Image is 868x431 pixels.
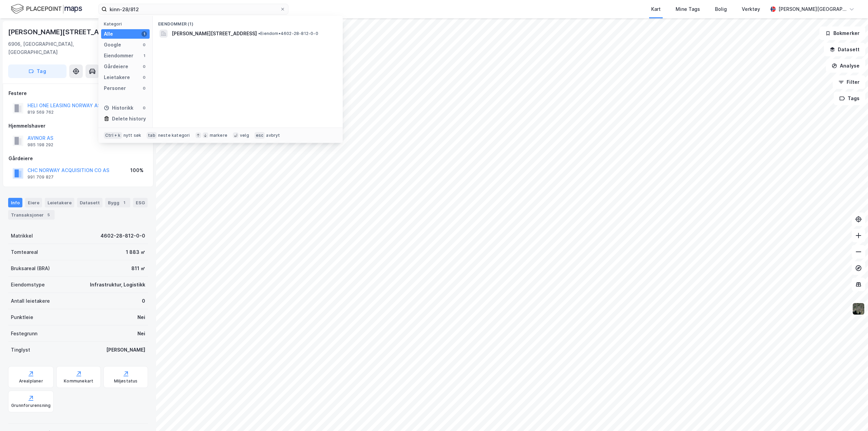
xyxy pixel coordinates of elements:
[100,232,145,240] div: 4602-28-812-0-0
[8,64,67,78] button: Tag
[131,264,145,273] div: 811 ㎡
[852,302,865,315] img: 9k=
[258,31,318,36] span: Eiendom • 4602-28-812-0-0
[833,75,865,89] button: Filter
[11,232,33,240] div: Matrikkel
[104,73,130,81] div: Leietakere
[107,4,280,14] input: Søk på adresse, matrikkel, gårdeiere, leietakere eller personer
[141,105,147,111] div: 0
[45,211,52,218] div: 5
[77,198,102,207] div: Datasett
[141,75,147,80] div: 0
[45,198,74,207] div: Leietakere
[133,198,148,207] div: ESG
[121,199,128,206] div: 1
[11,281,45,289] div: Eiendomstype
[8,26,129,37] div: [PERSON_NAME][STREET_ADDRESS]
[106,346,145,354] div: [PERSON_NAME]
[8,122,148,130] div: Hjemmelshaver
[11,330,37,338] div: Festegrunn
[834,92,865,105] button: Tags
[25,198,42,207] div: Eiere
[11,297,50,305] div: Antall leietakere
[11,313,33,321] div: Punktleie
[210,133,227,138] div: markere
[266,133,280,138] div: avbryt
[126,248,145,256] div: 1 883 ㎡
[141,42,147,48] div: 0
[90,281,145,289] div: Infrastruktur, Logistikk
[824,43,865,56] button: Datasett
[141,64,147,69] div: 0
[8,40,119,56] div: 6906, [GEOGRAPHIC_DATA], [GEOGRAPHIC_DATA]
[27,174,54,180] div: 991 709 827
[8,89,148,97] div: Festere
[114,378,138,384] div: Miljøstatus
[834,398,868,431] iframe: Chat Widget
[130,166,144,174] div: 100%
[240,133,249,138] div: velg
[172,30,257,38] span: [PERSON_NAME][STREET_ADDRESS]
[27,142,53,148] div: 985 198 292
[104,41,121,49] div: Google
[19,378,43,384] div: Arealplaner
[104,62,128,71] div: Gårdeiere
[142,297,145,305] div: 0
[141,31,147,37] div: 1
[141,53,147,58] div: 1
[104,30,113,38] div: Alle
[676,5,700,13] div: Mine Tags
[819,26,865,40] button: Bokmerker
[778,5,846,13] div: [PERSON_NAME][GEOGRAPHIC_DATA]
[715,5,727,13] div: Bolig
[141,86,147,91] div: 0
[11,403,51,408] div: Grunnforurensning
[124,133,141,138] div: nytt søk
[64,378,93,384] div: Kommunekart
[258,31,260,36] span: •
[651,5,661,13] div: Kart
[147,132,157,139] div: tab
[8,210,55,220] div: Transaksjoner
[137,313,145,321] div: Nei
[254,132,265,139] div: esc
[11,264,50,273] div: Bruksareal (BRA)
[137,330,145,338] div: Nei
[742,5,760,13] div: Verktøy
[104,21,150,26] div: Kategori
[8,154,148,163] div: Gårdeiere
[11,346,30,354] div: Tinglyst
[153,16,343,28] div: Eiendommer (1)
[11,248,38,256] div: Tomteareal
[158,133,190,138] div: neste kategori
[104,104,133,112] div: Historikk
[8,198,22,207] div: Info
[11,3,82,15] img: logo.f888ab2527a4732fd821a326f86c7f29.svg
[105,198,130,207] div: Bygg
[826,59,865,73] button: Analyse
[104,84,126,92] div: Personer
[104,132,122,139] div: Ctrl + k
[104,52,133,60] div: Eiendommer
[112,115,146,123] div: Delete history
[27,110,54,115] div: 819 569 762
